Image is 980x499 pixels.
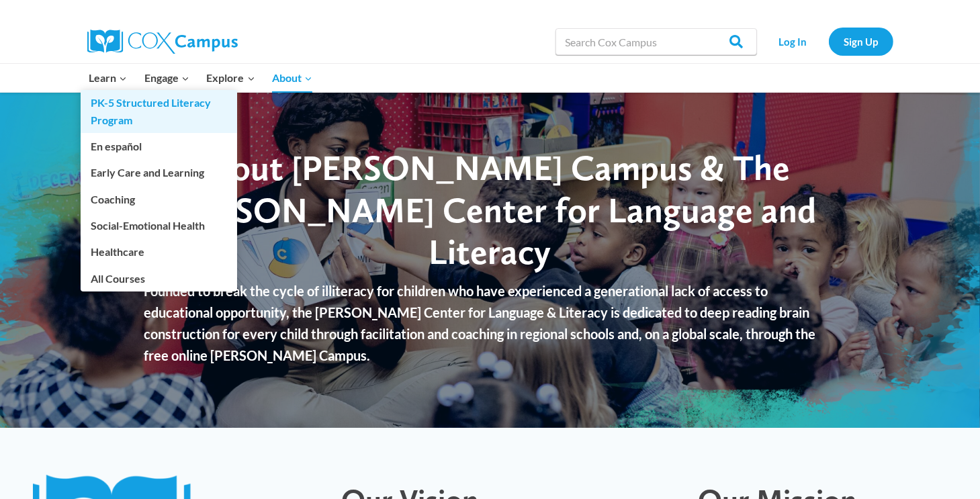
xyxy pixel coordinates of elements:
[81,265,237,291] a: All Courses
[164,146,817,273] span: About [PERSON_NAME] Campus & The [PERSON_NAME] Center for Language and Literacy
[198,64,264,92] button: Child menu of Explore
[555,28,757,55] input: Search Cox Campus
[81,186,237,212] a: Coaching
[81,134,237,159] a: En español
[81,64,136,92] button: Child menu of Learn
[829,28,893,55] a: Sign Up
[764,28,893,55] nav: Secondary Navigation
[81,213,237,238] a: Social-Emotional Health
[87,30,238,54] img: Cox Campus
[81,160,237,185] a: Early Care and Learning
[144,280,836,366] p: Founded to break the cycle of illiteracy for children who have experienced a generational lack of...
[136,64,198,92] button: Child menu of Engage
[764,28,822,55] a: Log In
[81,90,237,133] a: PK-5 Structured Literacy Program
[81,64,321,92] nav: Primary Navigation
[81,239,237,265] a: Healthcare
[263,64,321,92] button: Child menu of About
